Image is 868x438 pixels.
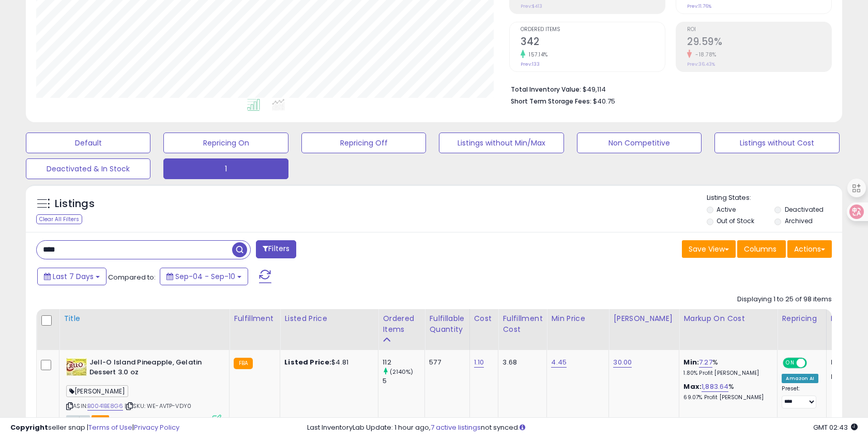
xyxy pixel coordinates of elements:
[36,214,82,224] div: Clear All Filters
[163,158,288,179] button: 1
[383,358,424,367] div: 112
[474,313,494,324] div: Cost
[707,193,842,203] p: Listing States:
[683,357,699,367] b: Min:
[429,358,461,367] div: 577
[683,313,773,324] div: Markup on Cost
[782,374,818,383] div: Amazon AI
[787,240,832,258] button: Actions
[10,422,48,432] strong: Copyright
[55,197,95,211] h5: Listings
[687,27,831,33] span: ROI
[714,133,839,153] button: Listings without Cost
[53,271,94,282] span: Last 7 Days
[687,3,711,9] small: Prev: 11.76%
[692,51,717,59] small: -18.78%
[37,268,106,285] button: Last 7 Days
[511,82,824,95] li: $49,114
[284,358,370,367] div: $4.81
[687,61,715,67] small: Prev: 36.43%
[256,240,296,258] button: Filters
[125,402,191,410] span: | SKU: WE-AVTP-VDY0
[831,357,846,367] strong: Min:
[284,313,374,324] div: Listed Price
[785,205,824,214] label: Deactivated
[89,358,215,379] b: Jell-O Island Pineapple, Gelatin Dessert 3.0 oz
[683,382,769,401] div: %
[717,205,736,214] label: Active
[613,313,675,324] div: [PERSON_NAME]
[87,402,123,411] a: B0041BE8G6
[383,313,420,335] div: Ordered Items
[284,357,331,367] b: Listed Price:
[521,36,665,50] h2: 342
[66,415,90,424] span: All listings currently available for purchase on Amazon
[301,133,426,153] button: Repricing Off
[784,359,797,368] span: ON
[429,313,465,335] div: Fulfillable Quantity
[699,357,712,368] a: 7.27
[785,216,813,225] label: Archived
[805,359,822,368] span: OFF
[163,133,288,153] button: Repricing On
[307,423,858,433] div: Last InventoryLab Update: 1 hour ago, not synced.
[502,313,542,335] div: Fulfillment Cost
[782,385,818,408] div: Preset:
[577,133,702,153] button: Non Competitive
[683,358,769,377] div: %
[679,309,778,350] th: The percentage added to the cost of goods (COGS) that forms the calculator for Min & Max prices.
[502,358,539,367] div: 3.68
[744,244,776,254] span: Columns
[813,422,858,432] span: 2025-09-18 02:43 GMT
[134,422,179,432] a: Privacy Policy
[108,272,156,282] span: Compared to:
[702,382,728,392] a: 1,883.64
[613,357,632,368] a: 30.00
[682,240,736,258] button: Save View
[64,313,225,324] div: Title
[175,271,235,282] span: Sep-04 - Sep-10
[88,422,132,432] a: Terms of Use
[234,313,276,324] div: Fulfillment
[525,51,548,59] small: 157.14%
[160,268,248,285] button: Sep-04 - Sep-10
[439,133,564,153] button: Listings without Min/Max
[831,372,849,382] strong: Max:
[683,394,769,401] p: 69.07% Profit [PERSON_NAME]
[511,85,581,94] b: Total Inventory Value:
[390,368,414,376] small: (2140%)
[593,96,615,106] span: $40.75
[551,357,567,368] a: 4.45
[234,358,253,369] small: FBA
[687,36,831,50] h2: 29.59%
[511,97,591,106] b: Short Term Storage Fees:
[551,313,604,324] div: Min Price
[737,240,786,258] button: Columns
[521,27,665,33] span: Ordered Items
[26,158,150,179] button: Deactivated & In Stock
[66,358,87,376] img: 51lwL2X-BkL._SL40_.jpg
[683,370,769,377] p: 1.80% Profit [PERSON_NAME]
[66,385,128,397] span: [PERSON_NAME]
[431,422,481,432] a: 7 active listings
[521,3,542,9] small: Prev: $413
[10,423,179,433] div: seller snap | |
[26,133,150,153] button: Default
[683,382,702,391] b: Max:
[474,357,484,368] a: 1.10
[737,295,832,304] div: Displaying 1 to 25 of 98 items
[521,61,540,67] small: Prev: 133
[92,415,109,424] span: FBA
[383,376,424,386] div: 5
[782,313,821,324] div: Repricing
[717,216,754,225] label: Out of Stock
